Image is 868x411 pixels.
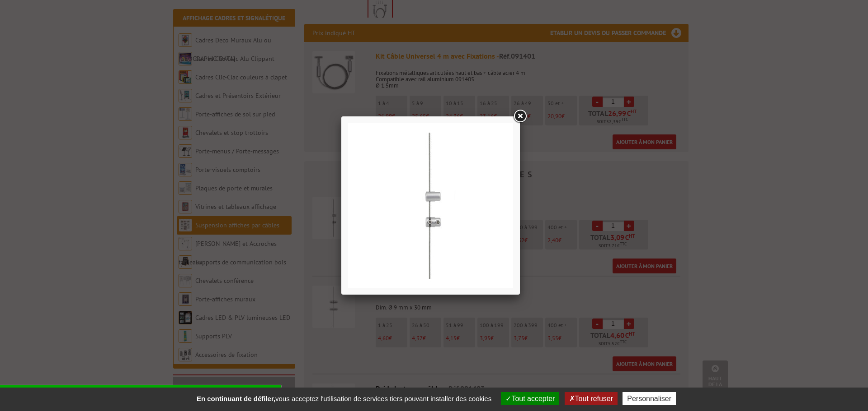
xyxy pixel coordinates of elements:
[192,395,496,402] span: vous acceptez l'utilisation de services tiers pouvant installer des cookies
[623,392,676,405] button: Personnaliser (fenêtre modale)
[512,108,528,125] a: Close
[501,392,559,405] button: Tout accepter
[565,392,618,405] button: Tout refuser
[197,395,275,402] strong: En continuant de défiler,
